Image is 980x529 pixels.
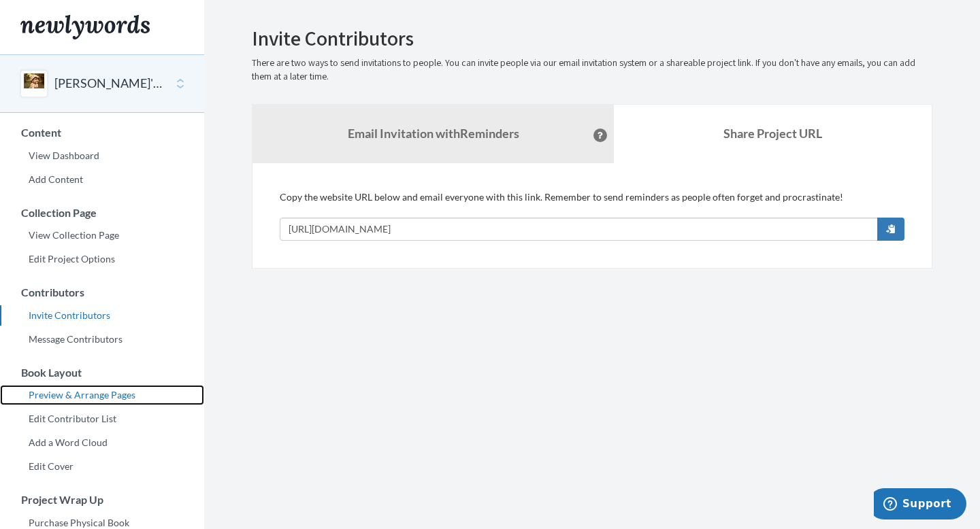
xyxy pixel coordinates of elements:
b: Share Project URL [723,126,822,141]
h3: Project Wrap Up [1,494,204,506]
h3: Contributors [1,286,204,298]
img: Newlywords logo [20,15,150,39]
h2: Invite Contributors [252,27,932,50]
button: [PERSON_NAME]'s 50th [54,75,165,92]
div: Copy the website URL below and email everyone with this link. Remember to send reminders as peopl... [280,190,904,241]
h3: Book Layout [1,366,204,379]
strong: Email Invitation with Reminders [348,126,519,141]
h3: Content [1,126,204,139]
h3: Collection Page [1,207,204,219]
p: There are two ways to send invitations to people. You can invite people via our email invitation ... [252,56,932,84]
iframe: Opens a widget where you can chat to one of our agents [874,488,966,522]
